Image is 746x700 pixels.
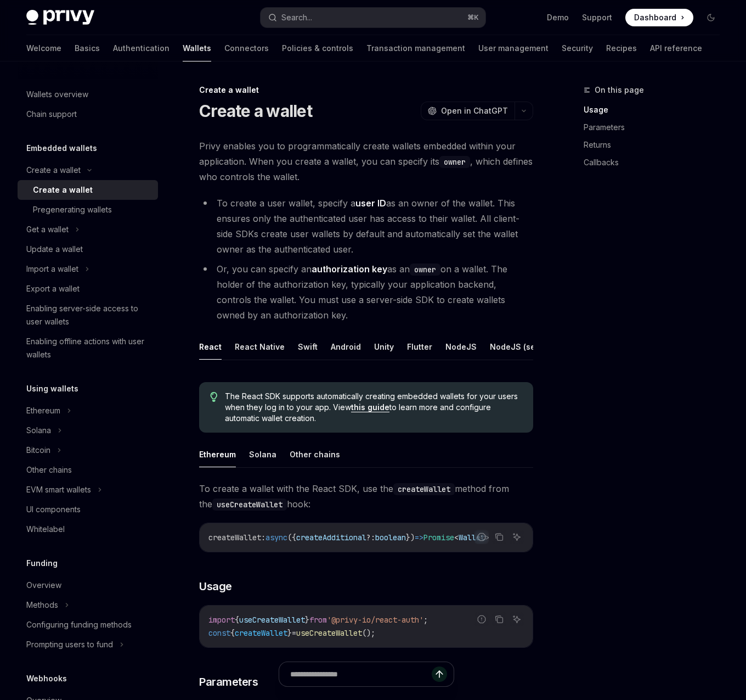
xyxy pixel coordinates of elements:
span: ({ [287,533,296,542]
div: Update a wallet [26,243,83,256]
span: createAdditional [296,533,366,542]
a: Dashboard [625,9,693,26]
span: ⌘ K [467,13,479,22]
span: On this page [595,83,644,97]
span: Dashboard [634,12,676,23]
div: Pregenerating wallets [33,203,112,216]
a: Other chains [18,460,158,480]
button: Android [331,334,361,360]
div: Create a wallet [26,164,81,177]
span: ?: [366,533,375,542]
button: React [199,334,222,360]
div: Enabling server-side access to user wallets [26,302,151,328]
a: Demo [547,12,569,23]
span: createWallet [208,533,261,542]
a: User management [478,35,549,61]
span: } [287,628,292,638]
button: React Native [235,334,285,360]
span: useCreateWallet [239,615,305,625]
span: boolean [375,533,406,542]
div: Other chains [26,463,72,477]
button: Other chains [290,441,340,467]
a: Welcome [26,35,61,61]
div: Wallets overview [26,88,88,101]
a: Connectors [224,35,269,61]
button: Copy the contents from the code block [492,612,506,626]
span: => [415,533,423,542]
li: To create a user wallet, specify a as an owner of the wallet. This ensures only the authenticated... [199,195,533,257]
div: Create a wallet [33,183,93,197]
a: Update a wallet [18,239,158,259]
div: Configuring funding methods [26,618,132,631]
div: Overview [26,579,61,592]
span: Open in ChatGPT [441,105,508,116]
a: Basics [75,35,100,61]
a: Chain support [18,104,158,124]
button: Ethereum [199,441,236,467]
a: Wallets overview [18,85,158,104]
span: To create a wallet with the React SDK, use the method from the hook: [199,481,533,512]
span: } [305,615,309,625]
img: dark logo [26,10,94,25]
button: Toggle dark mode [702,9,720,26]
strong: user ID [355,198,386,209]
a: Wallets [183,35,211,61]
a: UI components [18,500,158,519]
span: The React SDK supports automatically creating embedded wallets for your users when they log in to... [225,391,522,424]
code: owner [410,264,440,276]
div: Import a wallet [26,262,78,276]
h1: Create a wallet [199,101,312,121]
span: : [261,533,265,542]
span: from [309,615,327,625]
a: Transaction management [366,35,465,61]
button: Send message [432,667,447,682]
div: Search... [281,11,312,24]
div: EVM smart wallets [26,483,91,496]
button: Copy the contents from the code block [492,530,506,544]
button: Open in ChatGPT [421,102,515,120]
button: Report incorrect code [474,612,489,626]
h5: Funding [26,557,58,570]
div: Bitcoin [26,444,50,457]
button: Ask AI [510,612,524,626]
span: useCreateWallet [296,628,362,638]
button: Report incorrect code [474,530,489,544]
a: Enabling server-side access to user wallets [18,299,158,332]
button: Ask AI [510,530,524,544]
div: Enabling offline actions with user wallets [26,335,151,361]
button: Search...⌘K [261,8,486,27]
a: Parameters [584,119,728,136]
a: Usage [584,101,728,119]
a: Overview [18,575,158,595]
span: import [208,615,235,625]
a: Configuring funding methods [18,615,158,635]
h5: Webhooks [26,672,67,685]
a: API reference [650,35,702,61]
div: Solana [26,424,51,437]
div: Get a wallet [26,223,69,236]
span: Promise [423,533,454,542]
div: Ethereum [26,404,60,417]
div: Chain support [26,108,77,121]
a: Callbacks [584,154,728,171]
strong: authorization key [312,264,387,275]
button: NodeJS (server-auth) [490,334,575,360]
span: Privy enables you to programmatically create wallets embedded within your application. When you c... [199,138,533,184]
span: }) [406,533,415,542]
a: Whitelabel [18,519,158,539]
a: Returns [584,136,728,154]
div: Prompting users to fund [26,638,113,651]
div: Export a wallet [26,282,80,295]
code: useCreateWallet [212,499,287,511]
button: Swift [298,334,318,360]
a: Policies & controls [282,35,353,61]
span: createWallet [235,628,287,638]
span: { [230,628,235,638]
a: Create a wallet [18,180,158,200]
span: async [265,533,287,542]
a: Security [562,35,593,61]
svg: Tip [210,392,218,402]
a: Pregenerating wallets [18,200,158,220]
button: Unity [374,334,394,360]
span: < [454,533,459,542]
